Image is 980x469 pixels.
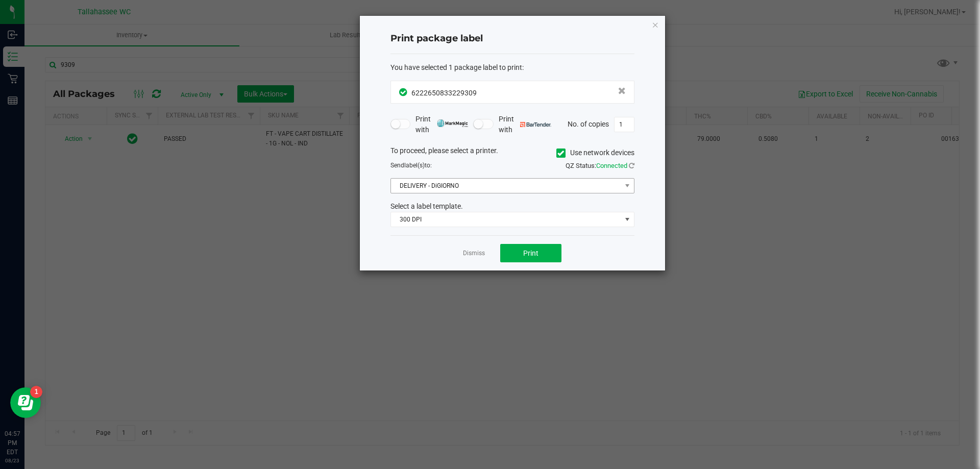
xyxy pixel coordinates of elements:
[566,162,634,169] span: QZ Status:
[556,147,634,158] label: Use network devices
[391,179,621,193] span: DELIVERY - DiGIORNO
[499,114,551,135] span: Print with
[415,114,468,135] span: Print with
[390,62,634,73] div: :
[404,162,425,169] span: label(s)
[390,63,522,71] span: You have selected 1 package label to print
[390,32,634,45] h4: Print package label
[383,145,642,161] div: To proceed, please select a printer.
[437,119,468,127] img: mark_magic_cybra.png
[568,119,609,128] span: No. of copies
[523,249,538,257] span: Print
[390,162,432,169] span: Send to:
[391,212,621,227] span: 300 DPI
[30,386,42,398] iframe: Resource center unread badge
[399,87,409,97] span: In Sync
[383,201,642,212] div: Select a label template.
[411,89,477,97] span: 6222650833229309
[596,162,627,169] span: Connected
[500,244,561,262] button: Print
[520,122,551,127] img: bartender.png
[463,249,485,258] a: Dismiss
[10,387,41,418] iframe: Resource center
